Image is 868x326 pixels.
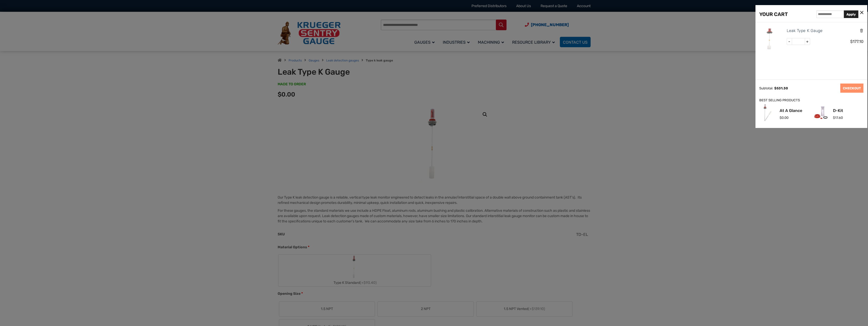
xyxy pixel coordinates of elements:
a: Leak Type K Gauge [787,27,823,34]
a: Remove this item [860,28,863,33]
button: Apply [844,10,858,18]
span: 17.60 [833,116,843,120]
span: $ [780,116,782,120]
span: 0.00 [780,116,788,120]
a: CHECKOUT [840,84,863,93]
a: D-Kit [833,109,843,113]
span: - [787,38,792,45]
div: YOUR CART [759,10,788,18]
span: $ [833,116,835,120]
span: 177.10 [850,39,863,44]
div: Subtotal: [759,86,773,90]
span: $ [850,39,853,44]
a: At A Glance [780,109,802,113]
img: Leak Detection Gauge [759,27,782,50]
span: 531.30 [774,86,788,90]
div: BEST SELLING PRODUCTS [759,98,863,103]
img: At A Glance [759,104,776,121]
span: $ [774,86,777,90]
span: + [805,38,810,45]
img: D-Kit [813,104,829,121]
